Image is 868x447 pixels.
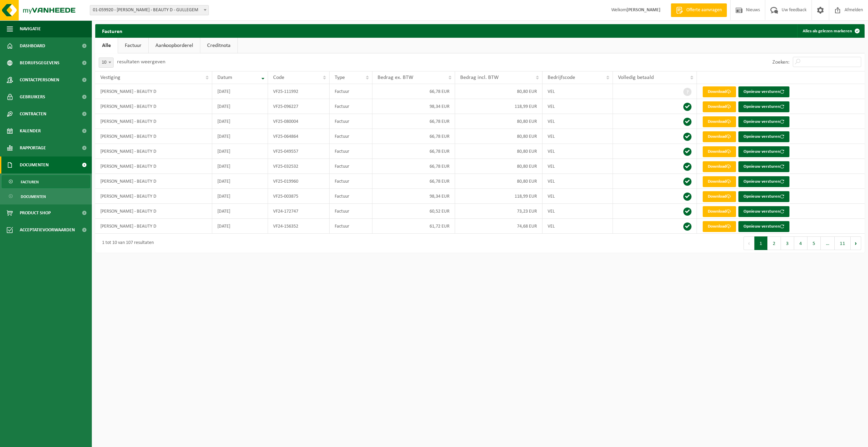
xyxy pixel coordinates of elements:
[542,204,613,219] td: VEL
[117,59,165,65] label: resultaten weergeven
[754,236,768,250] button: 1
[372,129,455,144] td: 66,78 EUR
[330,219,372,234] td: Factuur
[772,60,789,65] label: Zoeken:
[90,5,208,15] span: 01-059920 - DEVLOO STEPHAN - BEAUTY D - GULLEGEM
[703,161,736,172] a: Download
[627,7,661,13] strong: [PERSON_NAME]
[2,175,90,188] a: Facturen
[738,146,789,157] button: Opnieuw versturen
[738,131,789,142] button: Opnieuw versturen
[99,58,113,67] span: 10
[781,236,794,250] button: 3
[738,101,789,112] button: Opnieuw versturen
[703,221,736,232] a: Download
[100,75,120,80] span: Vestiging
[372,219,455,234] td: 61,72 EUR
[20,122,41,139] span: Kalender
[372,189,455,204] td: 98,34 EUR
[330,204,372,219] td: Factuur
[618,75,654,80] span: Volledig betaald
[794,236,807,250] button: 4
[372,144,455,159] td: 66,78 EUR
[268,204,330,219] td: VF24-172747
[372,174,455,189] td: 66,78 EUR
[703,206,736,217] a: Download
[20,105,46,122] span: Contracten
[548,75,575,80] span: Bedrijfscode
[20,71,59,88] span: Contactpersonen
[20,204,51,221] span: Product Shop
[273,75,284,80] span: Code
[20,156,49,173] span: Documenten
[542,144,613,159] td: VEL
[212,99,268,114] td: [DATE]
[542,159,613,174] td: VEL
[21,190,46,203] span: Documenten
[20,54,60,71] span: Bedrijfsgegevens
[268,114,330,129] td: VF25-080004
[268,129,330,144] td: VF25-064864
[95,84,212,99] td: [PERSON_NAME] - BEAUTY D
[95,99,212,114] td: [PERSON_NAME] - BEAUTY D
[335,75,345,80] span: Type
[268,84,330,99] td: VF25-111992
[268,174,330,189] td: VF25-019960
[703,191,736,202] a: Download
[821,236,835,250] span: …
[703,176,736,187] a: Download
[685,7,723,14] span: Offerte aanvragen
[330,174,372,189] td: Factuur
[330,159,372,174] td: Factuur
[212,204,268,219] td: [DATE]
[200,38,237,53] a: Creditnota
[149,38,200,53] a: Aankoopborderel
[703,116,736,127] a: Download
[95,174,212,189] td: [PERSON_NAME] - BEAUTY D
[330,84,372,99] td: Factuur
[212,84,268,99] td: [DATE]
[455,99,542,114] td: 118,99 EUR
[455,219,542,234] td: 74,68 EUR
[268,219,330,234] td: VF24-156352
[118,38,148,53] a: Factuur
[797,24,864,38] button: Alles als gelezen markeren
[851,236,861,250] button: Next
[20,221,75,238] span: Acceptatievoorwaarden
[703,86,736,97] a: Download
[212,174,268,189] td: [DATE]
[95,204,212,219] td: [PERSON_NAME] - BEAUTY D
[835,236,851,250] button: 11
[372,99,455,114] td: 98,34 EUR
[90,5,209,15] span: 01-059920 - DEVLOO STEPHAN - BEAUTY D - GULLEGEM
[212,114,268,129] td: [DATE]
[455,174,542,189] td: 80,80 EUR
[95,219,212,234] td: [PERSON_NAME] - BEAUTY D
[542,219,613,234] td: VEL
[330,144,372,159] td: Factuur
[372,84,455,99] td: 66,78 EUR
[95,24,129,37] h2: Facturen
[542,99,613,114] td: VEL
[330,114,372,129] td: Factuur
[20,139,46,156] span: Rapportage
[95,38,118,53] a: Alle
[212,189,268,204] td: [DATE]
[95,144,212,159] td: [PERSON_NAME] - BEAUTY D
[542,189,613,204] td: VEL
[268,99,330,114] td: VF25-096227
[455,129,542,144] td: 80,80 EUR
[738,161,789,172] button: Opnieuw versturen
[372,159,455,174] td: 66,78 EUR
[455,159,542,174] td: 80,80 EUR
[99,57,114,68] span: 10
[703,131,736,142] a: Download
[372,114,455,129] td: 66,78 EUR
[738,221,789,232] button: Opnieuw versturen
[20,88,45,105] span: Gebruikers
[212,144,268,159] td: [DATE]
[268,144,330,159] td: VF25-049557
[738,206,789,217] button: Opnieuw versturen
[330,189,372,204] td: Factuur
[95,129,212,144] td: [PERSON_NAME] - BEAUTY D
